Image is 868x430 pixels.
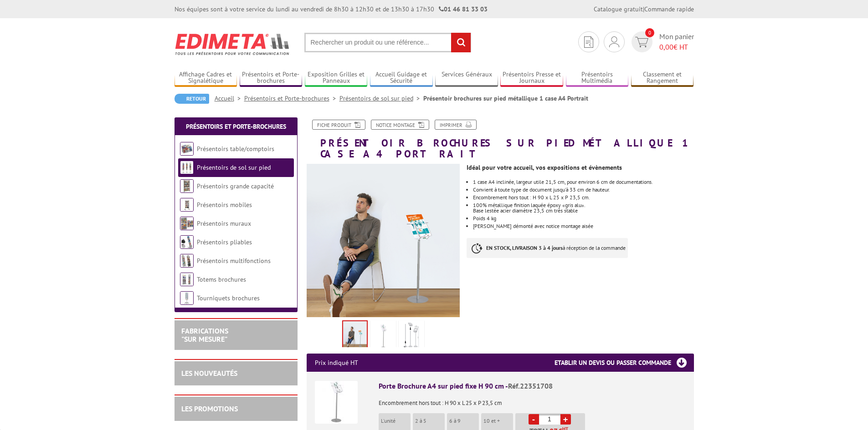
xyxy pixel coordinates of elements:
img: Totems brochures [180,273,194,286]
p: 10 et + [483,418,513,424]
h1: Présentoir brochures sur pied métallique 1 case A4 Portrait [300,120,701,159]
div: Porte Brochure A4 sur pied fixe H 90 cm - [379,381,686,391]
a: Tourniquets brochures [197,294,260,302]
a: Présentoirs et Porte-brochures [244,94,339,102]
strong: 01 46 81 33 03 [439,5,488,13]
img: devis rapide [584,36,593,48]
p: à réception de la commande [467,238,628,258]
img: Porte Brochure A4 sur pied fixe H 90 cm [315,381,358,424]
span: 0 [645,28,654,37]
span: Mon panier [659,31,694,52]
a: Imprimer [435,120,477,130]
strong: Idéal pour votre accueil, vos expositions et évènements [467,163,622,172]
a: Accueil [215,94,244,102]
img: Présentoirs multifonctions [180,254,194,268]
a: Exposition Grilles et Panneaux [305,71,368,86]
li: Encombrement hors tout : H 90 x L 25 x P 23,5 cm. [473,195,693,200]
img: porte_brochure_a4_sur_pied_fixe_h90cm_22351708_mise_en_scene.jpg [307,164,460,317]
li: [PERSON_NAME] démonté avec notice montage aisée [473,223,693,229]
a: Présentoirs de sol sur pied [339,94,423,102]
a: FABRICATIONS"Sur Mesure" [181,326,228,344]
img: porte_brochure_a4_sur_pied_fixe_h90cm_22351708_mise_en_scene.jpg [343,321,367,349]
a: Notice Montage [371,120,429,130]
img: devis rapide [635,37,648,47]
img: Présentoirs muraux [180,217,194,230]
a: Accueil Guidage et Sécurité [370,71,433,86]
img: Présentoirs pliables [180,235,194,249]
a: Retour [175,94,209,104]
a: Totems brochures [197,275,246,283]
p: 2 à 5 [415,418,445,424]
a: Affichage Cadres et Signalétique [175,71,237,86]
a: - [529,414,539,425]
img: Présentoirs mobiles [180,198,194,212]
a: Fiche produit [312,120,365,130]
a: Présentoirs muraux [197,219,251,228]
img: devis rapide [609,36,619,47]
p: Prix indiqué HT [315,354,358,372]
img: 22351708_dessin.jpg [401,322,422,350]
a: Commande rapide [644,5,694,13]
h3: Etablir un devis ou passer commande [555,354,694,372]
input: rechercher [451,33,471,52]
a: Présentoirs multifonctions [197,257,271,265]
a: Présentoirs Presse et Journaux [500,71,563,86]
img: Présentoirs de sol sur pied [180,161,194,174]
a: Présentoirs pliables [197,238,252,246]
img: Présentoirs grande capacité [180,179,194,193]
p: L'unité [381,418,411,424]
a: Classement et Rangement [631,71,694,86]
p: Encombrement hors tout : H 90 x L 25 x P 23,5 cm [379,394,686,406]
p: 6 à 9 [449,418,479,424]
li: Présentoir brochures sur pied métallique 1 case A4 Portrait [423,94,588,103]
img: Edimeta [175,27,291,61]
img: Tourniquets brochures [180,291,194,305]
span: Réf.22351708 [508,381,553,390]
li: 100% métallique finition laquée époxy «gris alu». Base lestée acier diamètre 23,5 cm très stable [473,202,693,213]
div: | [594,5,694,14]
img: presentoirs_brochures_22351708_1.jpg [372,322,394,350]
a: Catalogue gratuit [594,5,643,13]
a: Présentoirs et Porte-brochures [240,71,303,86]
li: Poids 4 kg [473,216,693,221]
a: Présentoirs et Porte-brochures [186,122,286,131]
a: + [560,414,571,425]
a: Présentoirs Multimédia [566,71,629,86]
a: Services Généraux [435,71,498,86]
strong: EN STOCK, LIVRAISON 3 à 4 jours [486,244,563,251]
a: Présentoirs grande capacité [197,182,274,190]
a: LES NOUVEAUTÉS [181,369,237,378]
a: Présentoirs table/comptoirs [197,145,274,153]
a: Présentoirs de sol sur pied [197,163,271,172]
a: Présentoirs mobiles [197,201,252,209]
span: 0,00 [659,42,673,51]
span: € HT [659,42,694,52]
li: Convient à toute type de document jusqu’à 33 cm de hauteur. [473,187,693,192]
a: LES PROMOTIONS [181,404,238,413]
a: devis rapide 0 Mon panier 0,00€ HT [629,31,694,52]
input: Rechercher un produit ou une référence... [304,33,471,52]
img: Présentoirs table/comptoirs [180,142,194,156]
li: 1 case A4 inclinée, largeur utile 21,5 cm, pour environ 6 cm de documentations. [473,179,693,185]
div: Nos équipes sont à votre service du lundi au vendredi de 8h30 à 12h30 et de 13h30 à 17h30 [175,5,488,14]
